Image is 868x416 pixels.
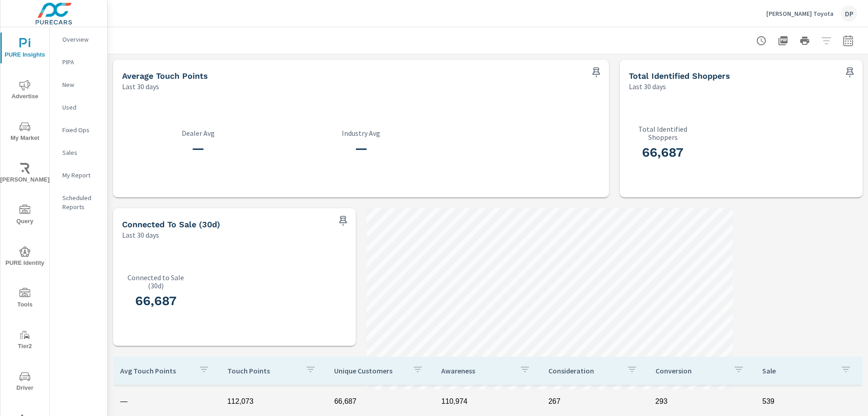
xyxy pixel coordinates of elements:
span: Driver [3,371,47,393]
div: My Report [50,168,107,182]
p: Last 30 days [122,230,159,240]
button: "Export Report to PDF" [774,32,792,50]
p: Used [62,103,100,112]
div: Sales [50,146,107,159]
p: [PERSON_NAME] Toyota [766,10,834,18]
button: Select Date Range [839,32,857,50]
span: My Market [3,121,47,143]
span: Query [3,205,47,227]
p: My Report [62,171,100,180]
span: Tools [3,288,47,310]
span: Advertise [3,80,47,102]
td: 110,974 [434,390,541,413]
h3: 66,687 [629,145,697,160]
p: Awareness [441,366,512,375]
p: Sale [762,366,833,375]
button: Print Report [796,32,814,50]
span: [PERSON_NAME] [3,163,47,185]
p: Consideration [548,366,619,375]
div: Used [50,100,107,114]
p: PIPA [62,57,100,67]
td: — [113,390,220,413]
h3: 66,687 [122,293,190,309]
td: 539 [755,390,862,413]
span: Tier2 [3,330,47,352]
p: Last 30 days [629,81,666,92]
p: Overview [62,35,100,44]
h5: Total Identified Shoppers [629,71,730,81]
td: 293 [648,390,755,413]
p: Touch Points [227,366,298,375]
p: Sales [62,148,100,157]
p: Industry Avg [285,129,437,137]
td: 267 [541,390,648,413]
span: Save this to your personalized report [589,65,604,80]
p: Scheduled Reports [62,193,100,211]
h5: Connected to Sale (30d) [122,220,220,229]
p: Conversion [656,366,726,375]
p: Avg Touch Points [120,366,191,375]
div: DP [841,5,857,22]
p: Total Identified Shoppers [629,125,697,141]
p: Last 30 days [122,81,159,92]
span: PURE Identity [3,246,47,268]
span: PURE Insights [3,38,47,60]
td: 112,073 [220,390,327,413]
h3: — [122,141,274,156]
div: Fixed Ops [50,123,107,137]
p: New [62,80,100,89]
p: Fixed Ops [62,125,100,134]
div: New [50,78,107,91]
span: Save this to your personalized report [336,214,350,228]
p: Connected to Sale (30d) [122,273,190,290]
div: Scheduled Reports [50,191,107,214]
div: Overview [50,33,107,46]
p: Unique Customers [334,366,405,375]
h5: Average Touch Points [122,71,208,81]
h3: — [285,141,437,156]
td: 66,687 [327,390,434,413]
p: Dealer Avg [122,129,274,137]
div: PIPA [50,55,107,69]
span: Save this to your personalized report [843,65,857,80]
